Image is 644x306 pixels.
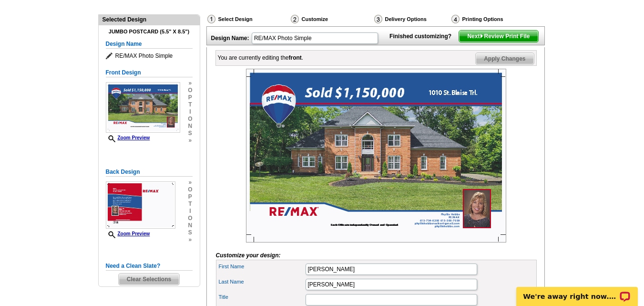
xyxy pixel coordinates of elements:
[219,293,305,301] label: Title
[188,123,192,130] span: n
[211,35,249,42] strong: Design Name:
[188,200,192,208] span: t
[451,15,460,23] img: Printing Options & Summary
[188,94,192,101] span: p
[188,137,192,144] span: »
[188,229,192,236] span: s
[289,54,302,61] b: front
[188,108,192,116] span: i
[480,34,484,38] img: button-next-arrow-white.png
[389,33,457,40] strong: Finished customizing?
[188,222,192,229] span: n
[291,15,299,23] img: Customize
[188,236,192,243] span: »
[216,252,281,259] i: Customize your design:
[188,193,192,200] span: p
[373,14,450,26] div: Delivery Options
[290,14,373,26] div: Customize
[374,15,382,23] img: Delivery Options
[106,68,193,77] h5: Front Design
[188,215,192,222] span: o
[106,168,193,177] h5: Back Design
[206,14,290,26] div: Select Design
[188,80,192,87] span: »
[106,231,150,236] a: Zoom Preview
[119,274,179,285] span: Clear Selections
[188,179,192,186] span: »
[207,15,215,23] img: Select Design
[188,116,192,123] span: o
[188,130,192,137] span: s
[188,87,192,94] span: o
[450,14,535,24] div: Printing Options
[106,262,193,271] h5: Need a Clean Slate?
[99,15,200,24] div: Selected Design
[106,135,150,140] a: Zoom Preview
[188,186,192,193] span: o
[106,51,193,61] span: RE/MAX Photo Simple
[218,53,304,62] div: You are currently editing the .
[459,31,538,42] span: Next Review Print File
[106,29,193,35] h4: Jumbo Postcard (5.5" x 8.5")
[106,82,180,133] img: Z18908398_00001_1.jpg
[188,208,192,215] span: i
[510,276,644,306] iframe: LiveChat chat widget
[106,181,175,229] img: small-thumb.jpg
[188,101,192,108] span: t
[106,40,193,49] h5: Design Name
[219,278,305,286] label: Last Name
[246,69,506,243] img: Z18908398_00001_1.jpg
[476,53,533,64] span: Apply Changes
[219,263,305,271] label: First Name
